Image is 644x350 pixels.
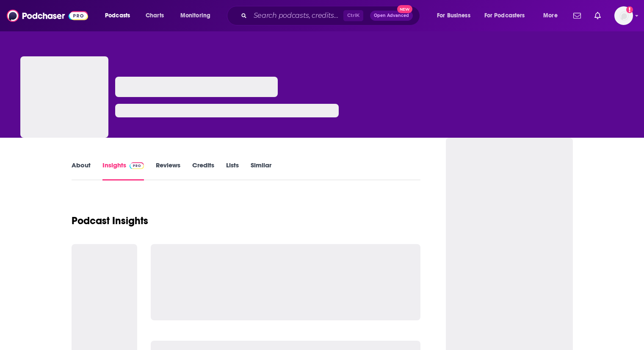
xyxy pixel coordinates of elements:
[156,161,180,181] a: Reviews
[343,10,363,21] span: Ctrl K
[397,5,412,13] span: New
[614,6,633,25] img: User Profile
[626,6,633,13] svg: Add a profile image
[591,8,604,23] a: Show notifications dropdown
[180,10,210,22] span: Monitoring
[146,10,164,22] span: Charts
[543,10,558,22] span: More
[250,9,343,22] input: Search podcasts, credits, & more...
[235,6,428,25] div: Search podcasts, credits, & more...
[570,8,584,23] a: Show notifications dropdown
[102,161,144,181] a: InsightsPodchaser Pro
[484,10,525,22] span: For Podcasters
[370,11,413,21] button: Open AdvancedNew
[614,6,633,25] button: Show profile menu
[140,9,169,22] a: Charts
[226,161,239,181] a: Lists
[7,8,88,24] img: Podchaser - Follow, Share and Rate Podcasts
[174,9,221,22] button: open menu
[130,162,144,169] img: Podchaser Pro
[431,9,481,22] button: open menu
[479,9,537,22] button: open menu
[251,161,271,181] a: Similar
[192,161,214,181] a: Credits
[105,10,130,22] span: Podcasts
[437,10,470,22] span: For Business
[537,9,568,22] button: open menu
[614,6,633,25] span: Logged in as gabrielle.gantz
[72,214,148,227] h1: Podcast Insights
[374,14,409,18] span: Open Advanced
[72,161,91,181] a: About
[99,9,141,22] button: open menu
